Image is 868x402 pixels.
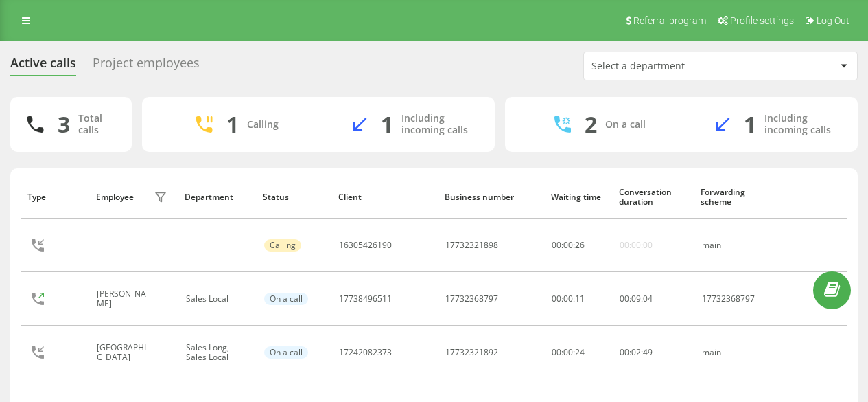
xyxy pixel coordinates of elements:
div: 17732368797 [445,294,498,304]
div: Business number [445,192,538,202]
div: Department [185,192,250,202]
div: 3 [58,111,70,137]
div: Active calls [10,56,76,77]
div: Type [27,192,82,202]
div: Waiting time [551,192,606,202]
div: Calling [247,119,279,131]
div: 17732321892 [445,348,498,357]
div: On a call [264,346,308,359]
div: [GEOGRAPHIC_DATA] [97,343,151,363]
div: 2 [585,111,597,137]
span: 49 [643,346,653,358]
div: Select a department [591,60,755,72]
span: 00 [620,346,629,358]
span: 26 [575,239,585,251]
div: Conversation duration [619,188,688,208]
div: 17242082373 [339,348,392,357]
div: Including incoming calls [401,113,474,136]
div: On a call [605,119,646,131]
div: Total calls [78,113,115,136]
div: Sales Long, Sales Local [186,343,249,363]
div: On a call [264,293,308,305]
div: Client [338,192,432,202]
div: 1 [381,111,393,137]
span: 09 [631,293,641,304]
span: 04 [643,293,653,304]
div: : : [620,348,653,357]
span: 02 [631,346,641,358]
div: 17732321898 [445,241,498,250]
div: : : [620,294,653,304]
div: 1 [744,111,756,137]
div: Calling [264,239,301,252]
span: 00 [563,239,573,251]
span: 00 [620,293,629,304]
div: 00:00:24 [552,348,605,357]
div: main [702,241,771,250]
div: Status [263,192,325,202]
div: 00:00:11 [552,294,605,304]
span: Profile settings [730,15,794,26]
div: : : [552,241,585,250]
div: Project employees [93,56,200,77]
div: 00:00:00 [620,241,653,250]
div: 1 [226,111,239,137]
span: 00 [552,239,561,251]
div: 16305426190 [339,241,392,250]
span: Log Out [817,15,849,26]
div: Employee [96,192,134,202]
div: main [702,348,771,357]
div: [PERSON_NAME] [97,289,151,309]
div: Sales Local [186,294,249,304]
div: 17732368797 [702,294,771,304]
div: Including incoming calls [764,113,837,136]
span: Referral program [633,15,706,26]
div: Forwarding scheme [701,188,772,208]
div: 17738496511 [339,294,392,304]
